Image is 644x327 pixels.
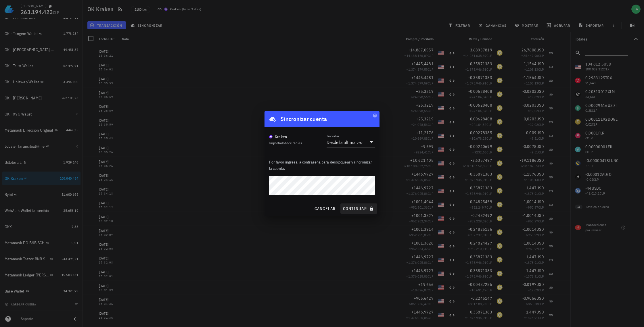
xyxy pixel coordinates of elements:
label: Importar [327,134,339,138]
div: Sincronizar cuenta [281,114,327,124]
img: krakenfx [269,135,273,139]
p: Por favor ingresa la contraseña para desbloquear y sincronizar la cuenta. [269,159,375,172]
span: hace 3 días [285,141,302,145]
div: Kraken [275,134,287,140]
div: Desde la última vez [327,139,363,145]
span: Importado [269,141,302,145]
span: continuar [343,206,375,211]
button: cancelar [312,203,338,214]
span: cancelar [314,206,336,211]
div: ImportarDesde la última vez [327,137,375,147]
button: continuar [340,203,377,214]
